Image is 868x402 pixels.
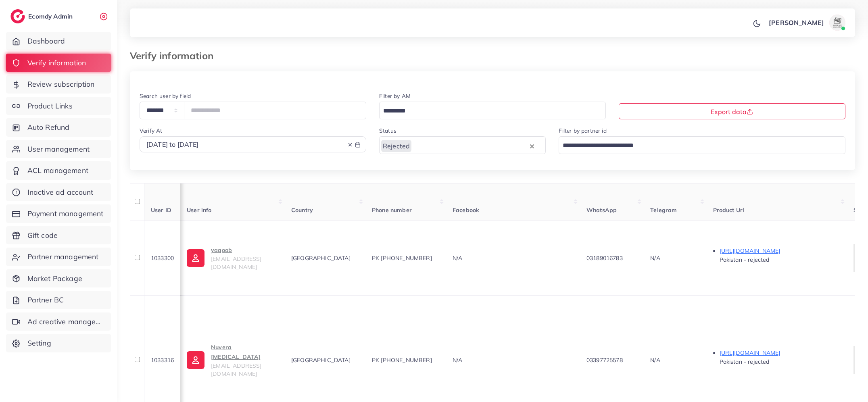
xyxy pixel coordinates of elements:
[769,18,824,27] p: [PERSON_NAME]
[211,342,278,362] p: Nuvera [MEDICAL_DATA]
[6,161,111,180] a: ACL management
[412,140,528,152] input: Search for option
[720,358,770,365] span: Pakistan - rejected
[6,312,111,331] a: Ad creative management
[586,356,623,364] span: 03397725578
[381,140,411,152] span: Rejected
[187,342,278,378] a: Nuvera [MEDICAL_DATA][EMAIL_ADDRESS][DOMAIN_NAME]
[187,245,278,271] a: yaqoob[EMAIL_ADDRESS][DOMAIN_NAME]
[6,269,111,288] a: Market Package
[27,208,104,219] span: Payment management
[151,254,174,262] span: 1033300
[27,101,73,111] span: Product Links
[146,140,199,148] span: [DATE] to [DATE]
[27,165,88,176] span: ACL management
[6,291,111,309] a: Partner BC
[453,356,462,364] span: N/A
[140,92,191,100] label: Search user by field
[380,105,595,117] input: Search for option
[140,127,162,135] label: Verify At
[291,356,351,364] span: [GEOGRAPHIC_DATA]
[10,9,75,23] a: logoEcomdy Admin
[6,183,111,202] a: Inactive ad account
[650,356,660,364] span: N/A
[379,127,396,135] label: Status
[711,108,753,116] span: Export data
[764,15,849,31] a: [PERSON_NAME]avatar
[6,97,111,115] a: Product Links
[27,187,94,198] span: Inactive ad account
[6,54,111,72] a: Verify information
[291,254,351,262] span: [GEOGRAPHIC_DATA]
[211,362,261,377] span: [EMAIL_ADDRESS][DOMAIN_NAME]
[6,75,111,94] a: Review subscription
[560,140,835,152] input: Search for option
[619,103,845,119] button: Export data
[27,317,105,327] span: Ad creative management
[6,140,111,158] a: User management
[27,79,95,90] span: Review subscription
[372,254,432,262] span: PK [PHONE_NUMBER]
[559,136,845,154] div: Search for option
[559,127,606,135] label: Filter by partner id
[211,245,278,255] p: yaqoob
[379,136,546,154] div: Search for option
[6,226,111,245] a: Gift code
[720,246,841,256] p: [URL][DOMAIN_NAME]
[453,254,462,262] span: N/A
[187,249,204,267] img: ic-user-info.36bf1079.svg
[6,32,111,50] a: Dashboard
[291,206,313,214] span: Country
[27,338,51,348] span: Setting
[151,206,171,214] span: User ID
[6,118,111,137] a: Auto Refund
[6,248,111,266] a: Partner management
[372,206,412,214] span: Phone number
[27,58,86,68] span: Verify information
[650,254,660,262] span: N/A
[130,50,220,62] h3: Verify information
[211,255,261,271] span: [EMAIL_ADDRESS][DOMAIN_NAME]
[379,102,606,119] div: Search for option
[713,206,745,214] span: Product Url
[10,9,25,23] img: logo
[187,351,204,369] img: ic-user-info.36bf1079.svg
[829,15,845,31] img: avatar
[453,206,479,214] span: Facebook
[27,122,70,133] span: Auto Refund
[650,206,677,214] span: Telegram
[28,12,75,20] h2: Ecomdy Admin
[27,295,64,305] span: Partner BC
[27,252,99,262] span: Partner management
[372,356,432,364] span: PK [PHONE_NUMBER]
[27,144,90,154] span: User management
[379,92,411,100] label: Filter by AM
[586,206,617,214] span: WhatsApp
[6,334,111,352] a: Setting
[151,356,174,364] span: 1033316
[720,256,770,263] span: Pakistan - rejected
[27,273,82,284] span: Market Package
[6,204,111,223] a: Payment management
[586,254,623,262] span: 03189016783
[720,348,841,358] p: [URL][DOMAIN_NAME]
[530,141,534,150] button: Clear Selected
[27,36,65,46] span: Dashboard
[187,206,211,214] span: User info
[27,230,58,241] span: Gift code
